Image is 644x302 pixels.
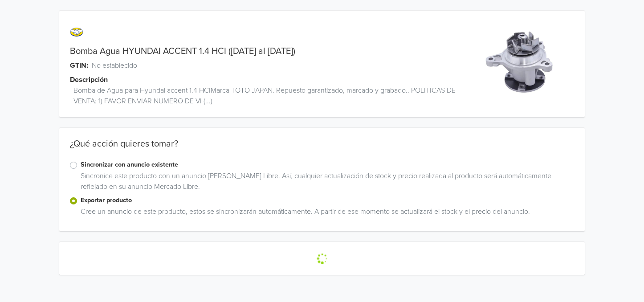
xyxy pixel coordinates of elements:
[317,253,328,264] img: Loading...
[73,85,464,106] span: Bomba de Agua para Hyundai accent 1.4 HCIMarca TOTO JAPAN. Repuesto garantizado, marcado y grabad...
[70,60,88,71] span: GTIN:
[59,139,585,160] div: ¿Qué acción quieres tomar?
[81,160,574,170] label: Sincronizar con anuncio existente
[70,74,108,85] span: Descripción
[77,171,574,196] div: Sincronice este producto con un anuncio [PERSON_NAME] Libre. Así, cualquier actualización de stoc...
[81,196,574,205] label: Exportar producto
[485,29,553,96] img: product_image
[77,206,574,220] div: Cree un anuncio de este producto, estos se sincronizarán automáticamente. A partir de ese momento...
[70,46,295,57] a: Bomba Agua HYUNDAI ACCENT 1.4 HCI ([DATE] al [DATE])
[92,60,137,71] span: No establecido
